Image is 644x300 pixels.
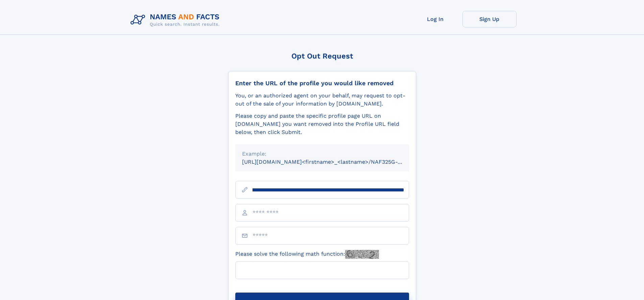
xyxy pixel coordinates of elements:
[235,92,409,108] div: You, or an authorized agent on your behalf, may request to opt-out of the sale of your informatio...
[242,150,402,158] div: Example:
[408,11,462,27] a: Log In
[242,159,422,165] small: [URL][DOMAIN_NAME]<firstname>_<lastname>/NAF325G-xxxxxxxx
[235,250,379,259] label: Please solve the following math function:
[128,11,225,29] img: Logo Names and Facts
[235,112,409,136] div: Please copy and paste the specific profile page URL on [DOMAIN_NAME] you want removed into the Pr...
[462,11,517,27] a: Sign Up
[228,52,416,60] div: Opt Out Request
[235,79,409,87] div: Enter the URL of the profile you would like removed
